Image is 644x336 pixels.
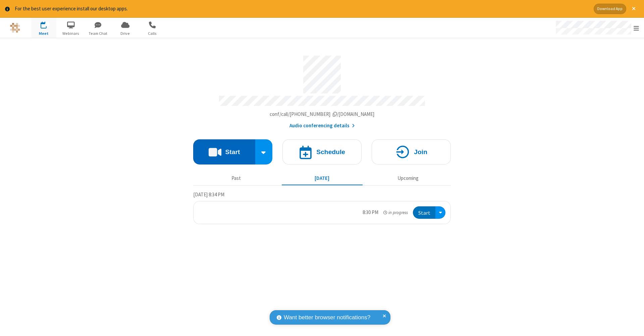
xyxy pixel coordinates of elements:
span: Copy my meeting room link [270,111,375,117]
span: Meet [31,30,56,37]
button: Start [193,139,255,164]
div: 8:30 PM [363,209,378,216]
em: in progress [383,209,408,216]
button: [DATE] [282,172,363,185]
section: Account details [193,51,451,129]
span: [DATE] 8:34 PM [193,191,224,198]
div: Open menu [549,18,644,38]
h4: Start [225,149,240,155]
section: Today's Meetings [193,191,451,224]
span: Drive [113,30,138,37]
button: Copy my meeting room linkCopy my meeting room link [270,111,375,118]
span: Calls [140,30,165,37]
button: Close alert [629,4,639,14]
span: Want better browser notifications? [284,313,370,322]
button: Schedule [282,139,362,164]
button: Upcoming [368,172,448,185]
div: For the best user experience install our desktop apps. [15,5,589,13]
span: Webinars [58,30,84,37]
div: 1 [45,21,50,26]
button: Join [372,139,451,164]
img: QA Selenium DO NOT DELETE OR CHANGE [10,23,20,33]
h4: Join [414,149,427,155]
button: Audio conferencing details [289,122,355,130]
div: Open menu [435,206,445,219]
div: Start conference options [255,139,273,164]
button: Download App [594,4,626,14]
button: Past [196,172,277,185]
h4: Schedule [316,149,345,155]
span: Team Chat [86,30,111,37]
button: Logo [2,18,28,38]
button: Start [413,206,435,219]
